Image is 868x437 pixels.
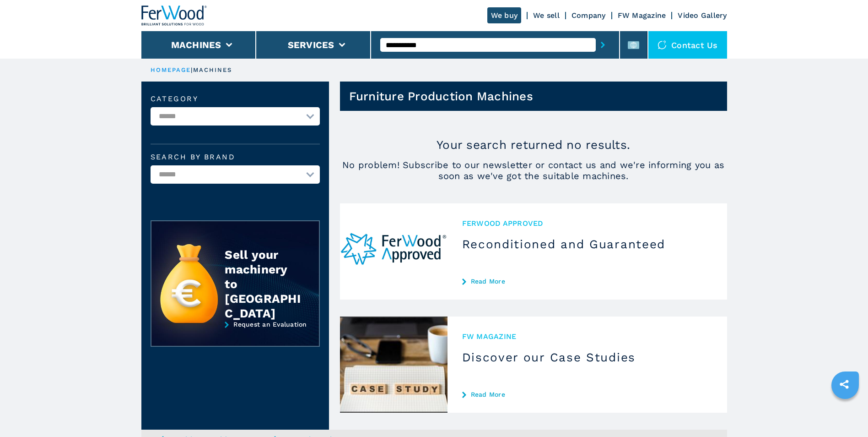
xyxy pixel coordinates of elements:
[151,95,320,103] label: Category
[596,34,610,55] button: submit-button
[462,331,712,342] span: FW MAGAZINE
[340,203,447,300] img: Reconditioned and Guaranteed
[462,237,712,251] h3: Reconditioned and Guaranteed
[462,350,712,365] h3: Discover our Case Studies
[191,66,193,73] span: |
[193,66,232,74] p: machines
[225,247,301,321] div: Sell your machinery to [GEOGRAPHIC_DATA]
[618,11,666,20] a: FW Magazine
[829,396,861,430] iframe: Chat
[533,11,560,20] a: We sell
[349,89,533,104] h1: Furniture Production Machines
[658,40,667,49] img: Contact us
[151,66,191,73] a: HOMEPAGE
[833,373,856,396] a: sharethis
[151,153,320,161] label: Search by brand
[340,137,727,152] p: Your search returned no results.
[288,39,334,50] button: Services
[462,391,712,398] a: Read More
[678,11,727,20] a: Video Gallery
[648,31,727,59] div: Contact us
[571,11,606,20] a: Company
[151,321,320,354] a: Request an Evaluation
[487,7,522,23] a: We buy
[340,317,447,413] img: Discover our Case Studies
[462,278,712,285] a: Read More
[141,5,207,26] img: Ferwood
[171,39,221,50] button: Machines
[340,159,727,181] span: No problem! Subscribe to our newsletter or contact us and we're informing you as soon as we've go...
[462,218,712,229] span: Ferwood Approved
